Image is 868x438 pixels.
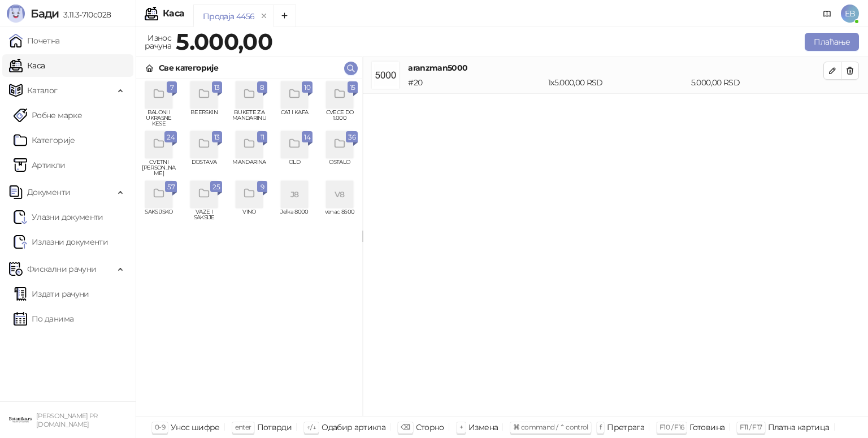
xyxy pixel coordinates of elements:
div: J8 [281,181,308,208]
div: Унос шифре [171,420,220,435]
span: BALONI I UKRASNE KESE [141,110,177,127]
span: Документи [27,181,70,203]
div: Продаја 4456 [203,10,254,23]
span: f [600,423,601,431]
span: 14 [304,131,310,144]
span: VAZE I SAKSIJE [186,209,222,226]
a: ArtikliАртикли [14,154,66,176]
span: CVETNI [PERSON_NAME] [141,159,177,176]
div: Сторно [416,420,444,435]
span: BEERSKIN [186,110,222,127]
span: OSTALO [322,159,358,176]
div: Каса [163,9,184,18]
img: 64x64-companyLogo-0e2e8aaa-0bd2-431b-8613-6e3c65811325.png [9,409,32,431]
span: 3.11.3-710c028 [59,10,111,20]
span: 13 [214,81,220,94]
a: Излазни документи [14,231,108,253]
div: Износ рачуна [142,31,173,53]
span: 0-9 [155,423,165,431]
span: 24 [167,131,175,144]
a: Робне марке [14,104,82,127]
a: Издати рачуни [14,283,89,305]
button: remove [257,11,271,21]
a: Документација [818,5,836,23]
div: Готовина [689,420,724,435]
span: venac 8500 [322,209,358,226]
span: 36 [348,131,355,144]
span: ↑/↓ [307,423,316,431]
span: BUKETE ZA MANDARINU [231,110,267,127]
span: 57 [167,181,175,193]
span: Бади [31,7,59,20]
a: Категорије [14,129,75,151]
h4: aranzman5000 [408,62,823,74]
span: 13 [214,131,220,144]
small: [PERSON_NAME] PR [DOMAIN_NAME] [36,412,98,428]
button: Add tab [274,5,296,27]
div: 5.000,00 RSD [689,76,826,89]
span: SAKSIJSKO [141,209,177,226]
span: 25 [212,181,220,193]
a: По данима [14,307,73,330]
div: Платна картица [768,420,830,435]
a: Ulazni dokumentiУлазни документи [14,206,103,228]
span: DOSTAVA [186,159,222,176]
span: CAJ I KAFA [276,110,313,127]
span: enter [235,423,251,431]
span: 11 [259,131,265,144]
span: VINO [231,209,267,226]
span: + [459,423,463,431]
span: 7 [169,81,175,94]
span: 10 [304,81,310,94]
span: ⌫ [401,423,410,431]
span: F11 / F17 [740,423,762,431]
span: Каталог [27,79,58,102]
span: EB [841,5,859,23]
span: CVECE DO 1.000 [322,110,358,127]
button: Плаћање [805,33,859,51]
div: Све категорије [159,62,218,74]
div: # 20 [406,76,546,89]
a: Каса [9,54,45,77]
div: Одабир артикла [322,420,385,435]
img: Logo [7,5,25,23]
span: 9 [259,181,265,193]
div: 1 x 5.000,00 RSD [546,76,689,89]
strong: 5.000,00 [176,28,272,55]
div: V8 [326,181,353,208]
span: F10 / F16 [659,423,684,431]
div: Измена [468,420,498,435]
span: Jelka 8000 [276,209,313,226]
span: 15 [350,81,355,94]
div: Претрага [607,420,644,435]
div: Потврди [257,420,292,435]
div: grid [136,79,362,416]
span: MANDARINA [231,159,267,176]
a: Почетна [9,29,60,52]
span: 8 [259,81,265,94]
span: Фискални рачуни [27,258,96,280]
span: OLD [276,159,313,176]
span: ⌘ command / ⌃ control [513,423,588,431]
